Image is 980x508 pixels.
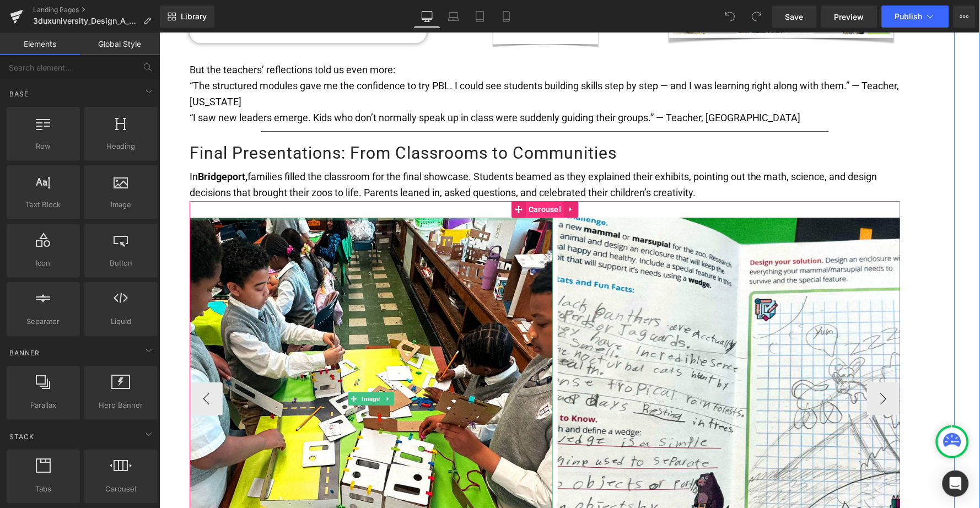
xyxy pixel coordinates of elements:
[882,6,949,28] button: Publish
[88,316,154,327] span: Liquid
[88,483,154,495] span: Carousel
[201,359,223,372] span: Image
[10,316,77,327] span: Separator
[88,140,154,152] span: Heading
[30,31,236,42] span: But the teachers’ reflections told us even more:
[10,399,77,411] span: Parallax
[30,45,741,77] p: “The structured modules gave me the confidence to try PBL. I could see students building skills s...
[467,6,493,28] a: Tablet
[30,77,741,93] p: “I saw new leaders emerge. Kids who don’t normally speak up in class were suddenly guiding their ...
[895,12,923,21] span: Publish
[30,110,741,131] h1: Final Presentations: From Classrooms to Communities
[30,138,718,165] span: In families filled the classroom for the final showcase. Students beamed as they explained their ...
[8,431,35,442] span: Stack
[181,12,207,21] span: Library
[88,199,154,210] span: Image
[785,11,804,23] span: Save
[746,6,768,28] button: Redo
[8,89,30,99] span: Base
[405,168,419,185] a: Expand / Collapse
[440,6,467,28] a: Laptop
[954,6,976,28] button: More
[160,6,214,28] a: New Library
[39,138,88,149] strong: Bridgeport,
[10,140,77,152] span: Row
[834,11,864,23] span: Preview
[10,199,77,210] span: Text Block
[10,483,77,495] span: Tabs
[8,348,41,358] span: Banner
[367,168,405,185] span: Carousel
[719,6,741,28] button: Undo
[10,257,77,269] span: Icon
[33,6,160,14] a: Landing Pages
[414,6,440,28] a: Desktop
[88,399,154,411] span: Hero Banner
[943,471,969,497] div: Open Intercom Messenger
[493,6,520,28] a: Mobile
[88,257,154,269] span: Button
[33,17,139,25] span: 3duxuniversity_Design_A_Zoo_Pilot_Study
[80,33,160,55] a: Global Style
[223,359,235,372] a: Expand / Collapse
[821,6,877,28] a: Preview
